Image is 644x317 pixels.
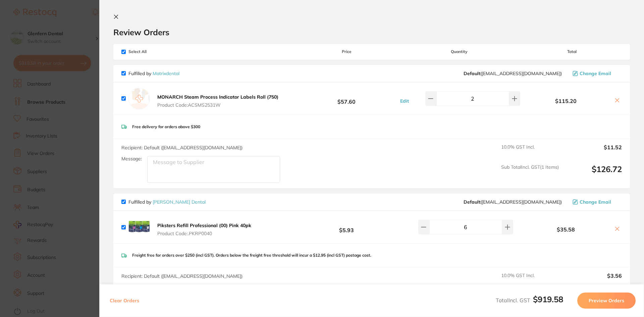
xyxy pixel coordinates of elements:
b: MONARCH Steam Process Indicator Labels Roll (750) [157,94,278,100]
b: $919.58 [533,294,563,304]
button: Change Email [571,199,622,205]
h2: Review Orders [113,27,630,37]
button: Clear Orders [108,293,141,309]
p: Fulfilled by [128,71,179,76]
span: Sub Total Incl. GST ( 1 Items) [501,164,559,183]
p: Fulfilled by [128,199,206,205]
span: Price [297,49,396,54]
span: Total Incl. GST [496,297,563,304]
output: $126.72 [564,164,622,183]
button: MONARCH Steam Process Indicator Labels Roll (750) Product Code:ACSMS2531W [155,94,280,108]
button: Piksters Refill Professional (00) Pink 40pk Product Code:.PKRP0040 [155,222,253,236]
button: Edit [398,98,411,104]
span: sales@piksters.com [464,199,562,205]
b: $35.58 [522,226,610,232]
span: Recipient: Default ( [EMAIL_ADDRESS][DOMAIN_NAME] ) [121,273,243,279]
label: Message: [121,156,142,162]
span: Product Code: .PKRP0040 [157,231,251,236]
b: Piksters Refill Professional (00) Pink 40pk [157,222,251,228]
span: Select All [121,49,189,54]
b: Default [464,199,480,205]
img: empty.jpg [128,88,150,109]
b: $5.93 [297,221,396,233]
span: Total [522,49,622,54]
a: Matrixdental [153,70,179,76]
span: Change Email [580,71,611,76]
span: Quantity [397,49,522,54]
span: 10.0 % GST Incl. [501,273,559,287]
span: Recipient: Default ( [EMAIL_ADDRESS][DOMAIN_NAME] ) [121,145,243,151]
output: $3.56 [564,273,622,287]
output: $11.52 [564,144,622,159]
span: Change Email [580,199,611,205]
b: Default [464,70,480,76]
span: Product Code: ACSMS2531W [157,102,278,108]
button: Preview Orders [577,293,636,309]
p: Freight free for orders over $250 (incl GST). Orders below the freight free threshold will incur ... [132,253,371,258]
img: dTdlczVmYQ [128,216,150,238]
button: Change Email [571,70,622,76]
span: sales@matrixdental.com.au [464,71,562,76]
b: $115.20 [522,98,610,104]
b: $57.60 [297,92,396,105]
p: Free delivery for orders above $300 [132,124,200,129]
span: 10.0 % GST Incl. [501,144,559,159]
a: [PERSON_NAME] Dental [153,199,206,205]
